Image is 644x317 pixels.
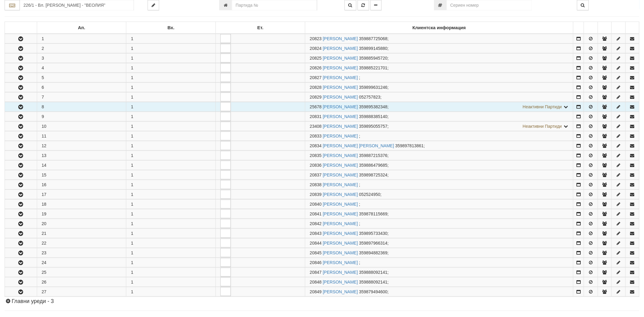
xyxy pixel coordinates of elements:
a: [PERSON_NAME] [323,260,358,265]
span: Партида № [310,85,322,90]
span: 359888092141 [359,270,387,275]
td: 1 [126,131,216,141]
a: [PERSON_NAME] [323,270,358,275]
a: [PERSON_NAME] [323,36,358,41]
td: ; [305,34,573,44]
td: 1 [126,151,216,160]
td: 5 [37,73,126,82]
span: 359878115669 [359,211,387,216]
td: : No sort applied, sorting is disabled [612,22,625,34]
span: 359885945720 [359,56,387,61]
td: 15 [37,170,126,180]
td: 1 [126,229,216,238]
a: [PERSON_NAME] [323,280,358,284]
a: [PERSON_NAME] [323,56,358,61]
td: 1 [126,190,216,199]
a: [PERSON_NAME] [323,75,358,80]
a: [PERSON_NAME] [323,211,358,216]
span: Партида № [310,260,322,265]
span: Партида № [310,231,322,236]
td: ; [305,73,573,82]
span: Партида № [310,114,322,119]
span: Партида № [310,289,322,294]
td: 7 [37,92,126,102]
span: Партида № [310,143,322,148]
span: Партида № [310,270,322,275]
td: 1 [126,63,216,73]
td: 1 [126,287,216,297]
span: 359888092141 [359,280,387,284]
td: : No sort applied, sorting is disabled [584,22,598,34]
a: [PERSON_NAME] [PERSON_NAME] [323,143,394,148]
a: [PERSON_NAME] [323,114,358,119]
td: 23 [37,248,126,258]
a: [PERSON_NAME] [323,46,358,51]
td: 17 [37,190,126,199]
span: 359895733430 [359,231,387,236]
span: 359879494600 [359,289,387,294]
b: Ап. [78,25,85,30]
td: Ап.: No sort applied, sorting is disabled [37,22,126,34]
span: Партида № [310,192,322,197]
td: ; [305,151,573,160]
span: Неактивни Партиди [523,124,562,129]
span: Партида № [310,280,322,284]
td: ; [305,63,573,73]
span: Партида № [310,202,322,207]
td: ; [305,83,573,92]
td: 21 [37,229,126,238]
span: Партида № [310,172,322,177]
td: 1 [126,161,216,170]
span: 359887725068 [359,36,387,41]
span: 359899631246 [359,85,387,90]
td: 16 [37,180,126,190]
td: 1 [126,239,216,248]
td: 1 [126,73,216,82]
td: 1 [126,180,216,190]
a: [PERSON_NAME] [323,153,358,158]
td: ; [305,258,573,267]
td: 1 [126,141,216,151]
b: Ет. [257,25,264,30]
span: 359894882369 [359,250,387,255]
a: [PERSON_NAME] [323,221,358,226]
span: Партида № [310,153,322,158]
a: [PERSON_NAME] [323,241,358,246]
td: 1 [126,102,216,112]
a: [PERSON_NAME] [323,250,358,255]
td: Клиентска информация: No sort applied, sorting is disabled [305,22,573,34]
span: Неактивни Партиди [523,104,562,109]
a: [PERSON_NAME] [323,192,358,197]
span: 359899145880 [359,46,387,51]
td: 9 [37,112,126,121]
td: 26 [37,277,126,287]
span: Партида № [310,182,322,187]
a: [PERSON_NAME] [323,95,358,99]
span: 359885221701 [359,65,387,70]
td: ; [305,219,573,228]
span: 359886479685 [359,163,387,168]
td: 24 [37,258,126,267]
td: ; [305,239,573,248]
td: ; [305,180,573,190]
span: Партида № [310,211,322,216]
td: ; [305,209,573,219]
a: [PERSON_NAME] [323,134,358,138]
span: Партида № [310,241,322,246]
td: ; [305,102,573,112]
span: Партида № [310,56,322,61]
span: Партида № [310,46,322,51]
span: Партида № [310,124,322,129]
td: 27 [37,287,126,297]
b: Клиентска информация [412,25,466,30]
span: 052524950 [359,192,380,197]
td: : No sort applied, sorting is disabled [573,22,584,34]
td: ; [305,92,573,102]
a: [PERSON_NAME] [323,202,358,207]
td: 1 [126,258,216,267]
td: 1 [126,122,216,131]
td: 1 [126,83,216,92]
td: ; [305,131,573,141]
span: Партида № [310,163,322,168]
td: 19 [37,209,126,219]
